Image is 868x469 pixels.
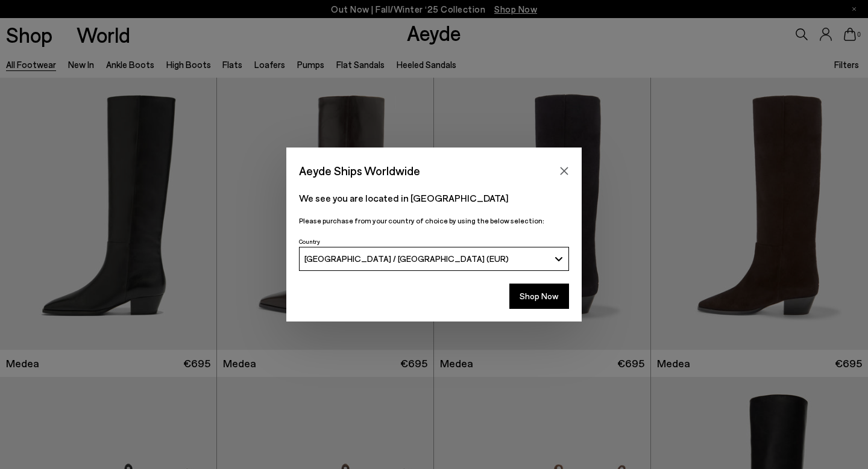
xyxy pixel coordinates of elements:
[509,284,569,309] button: Shop Now
[299,215,569,226] p: Please purchase from your country of choice by using the below selection:
[299,160,420,181] span: Aeyde Ships Worldwide
[304,253,509,264] span: [GEOGRAPHIC_DATA] / [GEOGRAPHIC_DATA] (EUR)
[555,162,573,180] button: Close
[299,238,320,245] span: Country
[299,191,569,205] p: We see you are located in [GEOGRAPHIC_DATA]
